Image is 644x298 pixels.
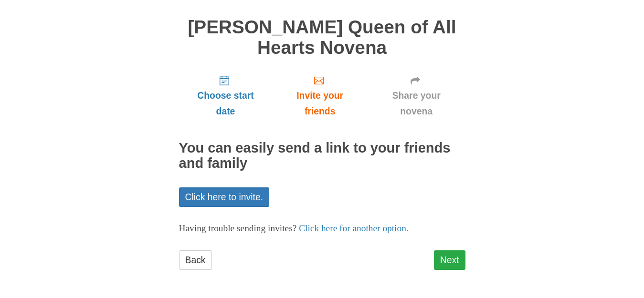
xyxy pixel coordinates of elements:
[179,141,465,171] h2: You can easily send a link to your friends and family
[299,223,409,233] a: Click here for another option.
[179,17,465,58] h1: [PERSON_NAME] Queen of All Hearts Novena
[282,88,358,119] span: Invite your friends
[179,67,273,124] a: Choose start date
[368,67,465,124] a: Share your novena
[189,88,263,119] span: Choose start date
[179,187,270,207] a: Click here to invite.
[179,250,212,270] a: Back
[434,250,465,270] a: Next
[272,67,367,124] a: Invite your friends
[179,223,297,233] span: Having trouble sending invites?
[377,88,456,119] span: Share your novena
